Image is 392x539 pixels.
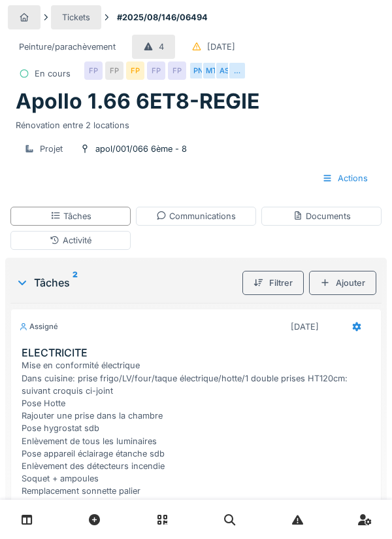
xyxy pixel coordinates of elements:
div: Tâches [50,210,91,222]
div: … [228,61,246,80]
div: FP [84,61,103,80]
div: Communications [156,210,236,222]
div: Documents [293,210,351,222]
div: Tâches [16,275,237,290]
div: Rénovation entre 2 locations [16,114,376,131]
div: AS [215,61,233,80]
div: FP [168,61,186,80]
div: [DATE] [291,321,319,333]
div: Filtrer [242,271,304,295]
div: FP [126,61,144,80]
div: FP [147,61,165,80]
div: apol/001/066 6ème - 8 [95,143,187,155]
div: En cours [35,67,71,80]
div: MT [202,61,220,80]
div: [DATE] [207,41,235,53]
div: Tickets [62,11,90,24]
div: Projet [40,143,63,155]
h3: ELECTRICITE [22,347,376,359]
div: Ajouter [309,271,376,295]
div: Activité [50,234,91,247]
div: Actions [311,166,379,190]
sup: 2 [73,275,78,290]
div: FP [105,61,123,80]
strong: #2025/08/146/06494 [112,11,213,24]
div: Assigné [19,321,58,332]
h1: Apollo 1.66 6ET8-REGIE [16,89,259,114]
div: 4 [159,41,164,53]
div: Peinture/parachèvement [19,41,116,53]
div: PN [189,61,207,80]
